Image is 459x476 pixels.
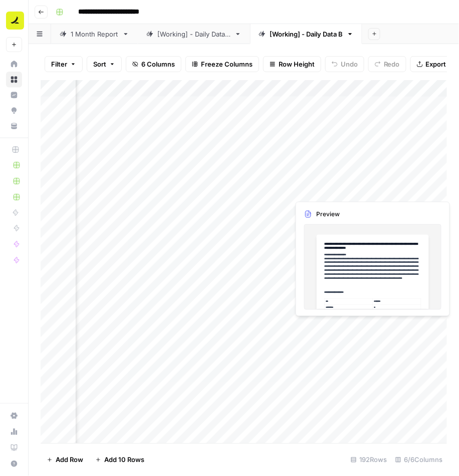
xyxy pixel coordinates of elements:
[6,56,22,72] a: Home
[51,24,138,44] a: 1 Month Report
[185,56,259,72] button: Freeze Columns
[6,87,22,103] a: Insights
[6,118,22,134] a: Your Data
[51,59,67,69] span: Filter
[141,59,175,69] span: 6 Columns
[56,455,83,465] span: Add Row
[279,59,315,69] span: Row Height
[6,456,22,472] button: Help + Support
[325,56,364,72] button: Undo
[138,24,250,44] a: [Working] - Daily Data A
[126,56,181,72] button: 6 Columns
[6,408,22,424] a: Settings
[341,59,358,69] span: Undo
[6,8,22,33] button: Workspace: Ramp
[89,452,150,468] button: Add 10 Rows
[71,29,118,39] div: 1 Month Report
[6,12,24,30] img: Ramp Logo
[201,59,253,69] span: Freeze Columns
[250,24,362,44] a: [Working] - Daily Data B
[6,103,22,119] a: Opportunities
[45,56,83,72] button: Filter
[368,56,406,72] button: Redo
[6,424,22,440] a: Usage
[347,452,391,468] div: 192 Rows
[270,29,343,39] div: [Working] - Daily Data B
[384,59,400,69] span: Redo
[6,72,22,88] a: Browse
[6,440,22,456] a: Learning Hub
[104,455,144,465] span: Add 10 Rows
[263,56,321,72] button: Row Height
[391,452,447,468] div: 6/6 Columns
[93,59,106,69] span: Sort
[157,29,231,39] div: [Working] - Daily Data A
[41,452,89,468] button: Add Row
[87,56,122,72] button: Sort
